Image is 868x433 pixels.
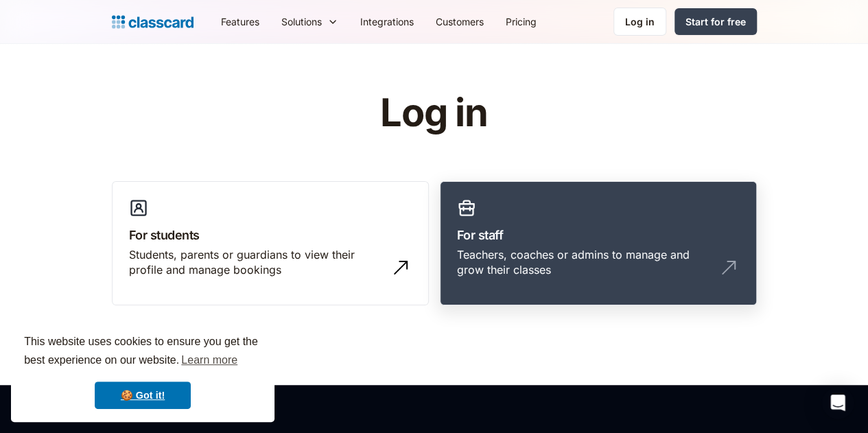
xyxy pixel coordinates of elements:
[216,92,652,134] h1: Log in
[425,6,495,37] a: Customers
[495,6,548,37] a: Pricing
[821,386,854,419] div: Open Intercom Messenger
[112,181,429,306] a: For studentsStudents, parents or guardians to view their profile and manage bookings
[457,247,712,278] div: Teachers, coaches or admins to manage and grow their classes
[270,6,349,37] div: Solutions
[281,14,322,29] div: Solutions
[349,6,425,37] a: Integrations
[625,14,655,29] div: Log in
[179,350,239,371] a: learn more about cookies
[457,226,740,244] h3: For staff
[210,6,270,37] a: Features
[95,382,191,409] a: dismiss cookie message
[112,12,193,32] a: home
[675,8,757,35] a: Start for free
[11,320,274,422] div: cookieconsent
[613,8,666,36] a: Log in
[440,181,757,306] a: For staffTeachers, coaches or admins to manage and grow their classes
[129,226,412,244] h3: For students
[24,333,261,371] span: This website uses cookies to ensure you get the best experience on our website.
[685,14,746,29] div: Start for free
[129,247,384,278] div: Students, parents or guardians to view their profile and manage bookings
